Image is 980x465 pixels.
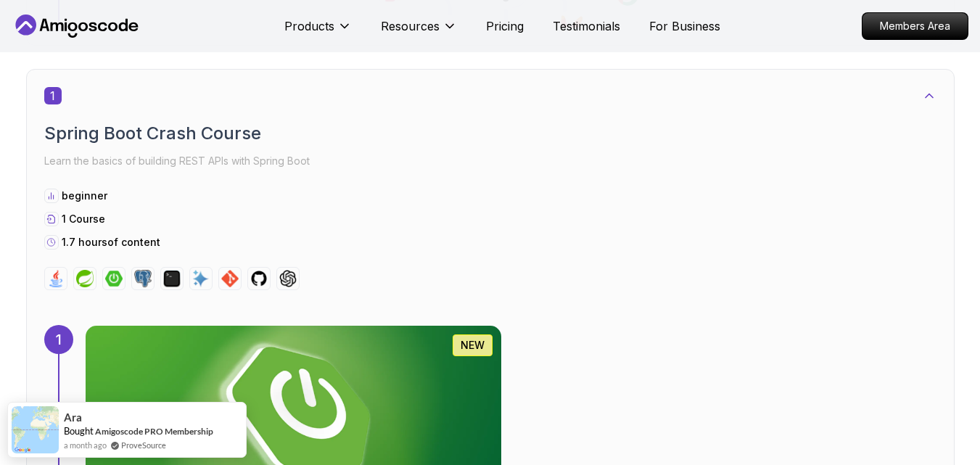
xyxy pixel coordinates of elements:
p: Members Area [862,13,968,39]
a: Members Area [862,12,968,40]
button: Resources [381,17,457,46]
span: Ara [64,411,82,424]
div: 1 [44,325,73,354]
a: Amigoscode PRO Membership [95,426,213,437]
img: ai logo [192,270,210,287]
img: github logo [250,270,268,287]
p: Learn the basics of building REST APIs with Spring Boot [44,151,936,171]
p: 1.7 hours of content [62,235,160,250]
img: git logo [221,270,239,287]
span: Bought [64,425,94,437]
p: Resources [381,17,440,35]
img: postgres logo [134,270,152,287]
img: chatgpt logo [279,270,297,287]
p: NEW [461,338,485,353]
p: Products [284,17,334,35]
img: terminal logo [163,270,181,287]
a: For Business [649,17,720,35]
img: spring logo [76,270,94,287]
span: 1 [44,87,62,104]
img: java logo [47,270,65,287]
h2: Spring Boot Crash Course [44,122,936,145]
a: Testimonials [553,17,620,35]
button: Products [284,17,352,46]
span: 1 Course [62,213,105,225]
img: provesource social proof notification image [12,406,59,453]
img: spring-boot logo [105,270,123,287]
span: a month ago [64,439,107,451]
a: Pricing [486,17,524,35]
p: beginner [62,189,107,203]
a: ProveSource [121,439,166,451]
